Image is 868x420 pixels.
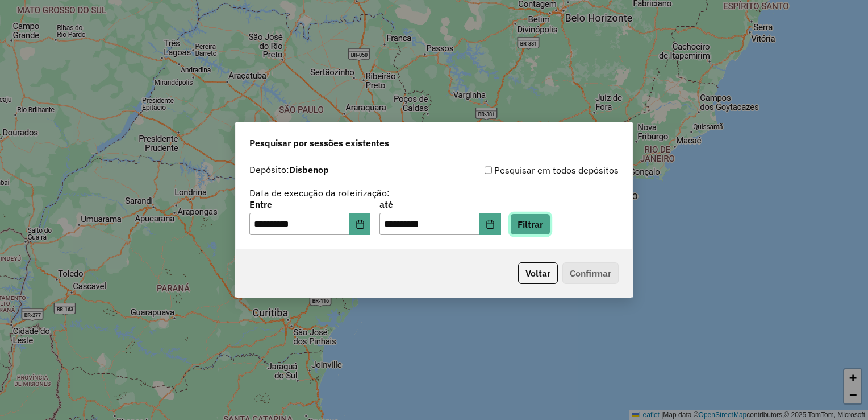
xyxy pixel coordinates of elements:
[434,163,619,177] div: Pesquisar em todos depósitos
[479,213,501,236] button: Choose Date
[349,213,371,236] button: Choose Date
[249,136,389,150] span: Pesquisar por sessões existentes
[510,213,550,235] button: Filtrar
[379,197,500,211] label: até
[249,197,370,211] label: Entre
[518,262,558,284] button: Voltar
[249,163,329,176] label: Depósito:
[289,164,329,175] strong: Disbenop
[249,186,390,200] label: Data de execução da roteirização:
